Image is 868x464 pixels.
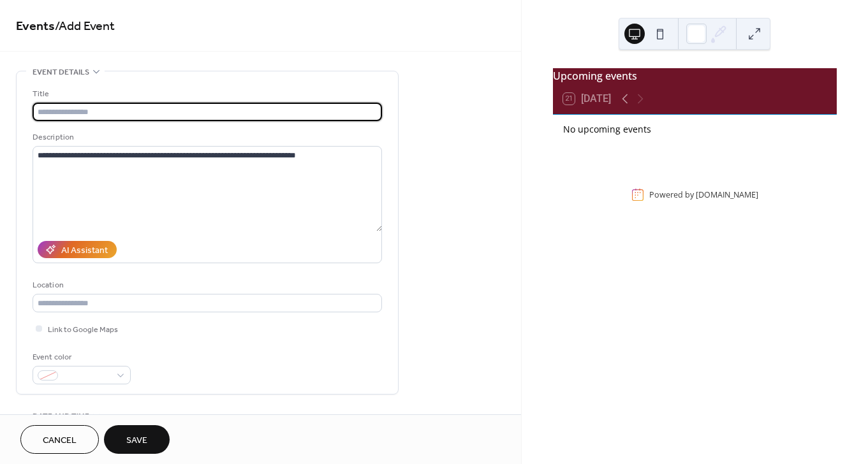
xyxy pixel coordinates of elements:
[33,410,89,423] span: Date and time
[126,434,147,447] span: Save
[33,87,379,101] div: Title
[563,122,827,136] div: No upcoming events
[48,323,118,337] span: Link to Google Maps
[61,244,108,257] div: AI Assistant
[16,14,55,39] a: Events
[649,189,758,200] div: Powered by
[33,279,379,292] div: Location
[104,425,170,454] button: Save
[20,425,99,454] button: Cancel
[33,351,128,364] div: Event color
[43,434,77,447] span: Cancel
[55,14,115,39] span: / Add Event
[33,131,379,144] div: Description
[33,66,89,79] span: Event details
[38,241,117,258] button: AI Assistant
[553,68,837,83] div: Upcoming events
[696,189,758,200] a: [DOMAIN_NAME]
